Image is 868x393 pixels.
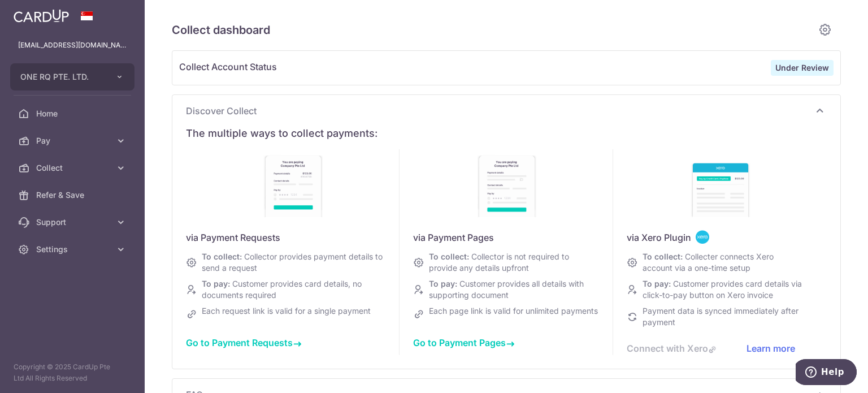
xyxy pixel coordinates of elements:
span: To collect: [202,252,242,261]
div: via Payment Requests [186,231,399,244]
button: ONE RQ PTE. LTD. [10,63,134,90]
span: Customer provides all details with supporting document [429,279,584,300]
span: ONE RQ PTE. LTD. [20,71,104,83]
strong: Under Review [775,63,829,72]
div: The multiple ways to collect payments: [186,127,827,140]
span: Customer provides card details, no documents required [202,279,362,300]
span: Collect [36,162,111,174]
iframe: Opens a widget where you can find more information [796,359,857,387]
div: via Payment Pages [413,231,613,244]
span: To pay: [202,279,230,288]
span: Collector provides payment details to send a request [202,252,383,273]
p: Discover Collect [186,104,827,118]
a: Go to Payment Requests [186,337,302,348]
span: Each page link is valid for unlimited payments [429,306,598,316]
span: Payment data is synced immediately after payment [643,306,798,327]
span: Pay [36,135,111,146]
span: Settings [36,244,111,255]
span: Help [25,8,49,18]
span: To pay: [429,279,457,288]
span: Customer provides card details via click-to-pay button on Xero invoice [643,279,802,300]
span: Support [36,217,111,228]
img: discover-payment-pages-940d318898c69d434d935dddd9c2ffb4de86cb20fe041a80db9227a4a91428ac.jpg [472,149,540,217]
span: Collect Account Status [179,60,771,76]
img: <span class="translation_missing" title="translation missing: en.collect_dashboard.discover.cards... [696,230,709,244]
a: Go to Payment Pages [413,337,515,348]
span: To pay: [643,279,671,288]
span: To collect: [429,252,469,261]
span: Collecter connects Xero account via a one-time setup [643,252,774,273]
img: discover-payment-requests-886a7fde0c649710a92187107502557eb2ad8374a8eb2e525e76f9e186b9ffba.jpg [259,149,327,217]
h5: Collect dashboard [172,21,814,39]
span: Collector is not required to provide any details upfront [429,252,569,273]
div: Discover Collect [186,122,827,360]
span: Each request link is valid for a single payment [202,306,371,316]
p: [EMAIL_ADDRESS][DOMAIN_NAME] [18,40,127,51]
img: discover-xero-sg-b5e0f4a20565c41d343697c4b648558ec96bb2b1b9ca64f21e4d1c2465932dfb.jpg [686,149,754,217]
span: Home [36,108,111,119]
a: Learn more [747,343,795,354]
span: To collect: [643,252,683,261]
span: Discover Collect [186,104,813,118]
img: CardUp [14,9,69,23]
span: Refer & Save [36,189,111,201]
div: via Xero Plugin [627,231,827,244]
